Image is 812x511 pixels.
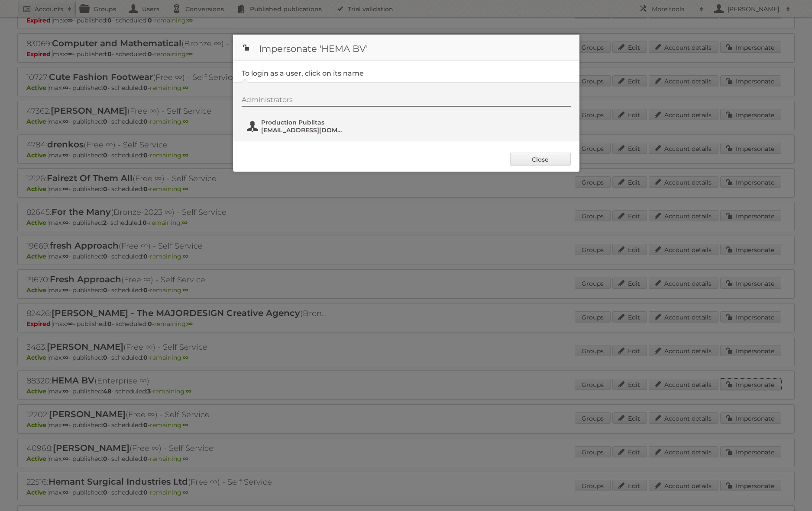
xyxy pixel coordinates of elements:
[233,35,579,61] h1: Impersonate 'HEMA BV'
[261,118,345,126] span: Production Publitas
[510,153,571,166] a: Close
[242,69,364,77] legend: To login as a user, click on its name
[261,126,345,134] span: [EMAIL_ADDRESS][DOMAIN_NAME]
[242,96,571,107] div: Administrators
[246,118,348,135] button: Production Publitas [EMAIL_ADDRESS][DOMAIN_NAME]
